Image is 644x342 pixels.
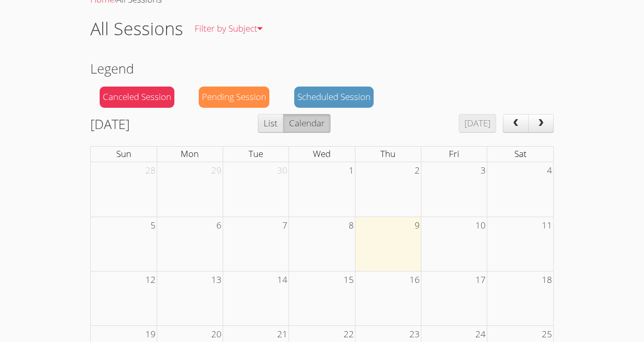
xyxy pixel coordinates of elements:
[144,272,157,289] span: 12
[474,272,487,289] span: 17
[116,148,131,160] span: Sun
[181,148,199,160] span: Mon
[479,162,487,179] span: 3
[408,272,421,289] span: 16
[90,16,183,42] h1: All Sessions
[503,114,529,133] button: prev
[294,87,374,108] div: Scheduled Session
[210,272,223,289] span: 13
[414,162,421,179] span: 2
[342,272,355,289] span: 15
[449,148,459,160] span: Fri
[144,162,157,179] span: 28
[149,217,157,234] span: 5
[258,114,283,133] button: List
[249,148,263,160] span: Tue
[541,272,553,289] span: 18
[90,59,554,78] h2: Legend
[199,87,269,108] div: Pending Session
[348,162,355,179] span: 1
[210,162,223,179] span: 29
[276,162,289,179] span: 30
[541,217,553,234] span: 11
[414,217,421,234] span: 9
[281,217,289,234] span: 7
[514,148,527,160] span: Sat
[348,217,355,234] span: 8
[183,10,274,48] a: Filter by Subject
[380,148,395,160] span: Thu
[100,87,174,108] div: Canceled Session
[276,272,289,289] span: 14
[474,217,487,234] span: 10
[313,148,331,160] span: Wed
[459,114,496,133] button: [DATE]
[528,114,554,133] button: next
[546,162,553,179] span: 4
[215,217,223,234] span: 6
[90,114,130,134] h2: [DATE]
[283,114,330,133] button: Calendar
